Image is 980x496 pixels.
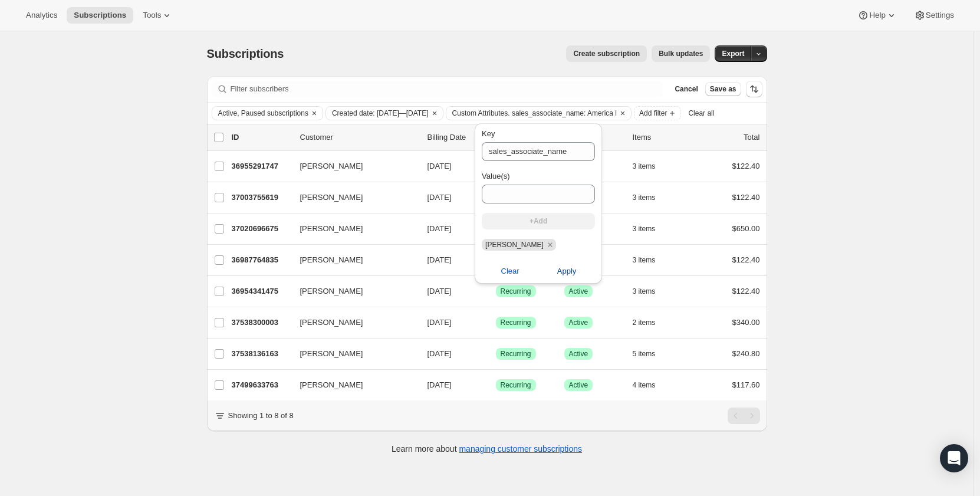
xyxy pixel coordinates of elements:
[633,189,669,206] button: 3 items
[633,287,656,296] span: 3 items
[392,443,582,455] p: Learn more about
[633,377,669,393] button: 4 items
[485,241,544,249] span: carlos v
[143,11,161,20] span: Tools
[326,107,429,120] button: Created date: Oct 1, 2025—Oct 10, 2025
[557,265,577,277] span: Apply
[482,129,495,138] span: Key
[232,379,291,391] p: 37499633763
[475,262,545,281] button: Clear
[293,188,411,207] button: [PERSON_NAME]
[501,349,531,359] span: Recurring
[232,377,760,393] div: 37499633763[PERSON_NAME][DATE]SuccessRecurringSuccessActive4 items$117.60
[569,349,588,359] span: Active
[300,254,363,266] span: [PERSON_NAME]
[228,410,294,422] p: Showing 1 to 8 of 8
[446,107,617,120] button: Custom Attributes. sales_associate_name: America l
[732,318,760,327] span: $340.00
[722,49,744,58] span: Export
[427,132,486,143] p: Billing Date
[67,7,133,24] button: Subscriptions
[293,344,411,363] button: [PERSON_NAME]
[732,224,760,233] span: $650.00
[459,444,582,454] a: managing customer subscriptions
[688,109,714,118] span: Clear all
[926,11,954,20] span: Settings
[732,349,760,358] span: $240.80
[427,349,452,358] span: [DATE]
[232,158,760,175] div: 36955291747[PERSON_NAME][DATE]SuccessRecurringSuccessActive3 items$122.40
[633,193,656,202] span: 3 items
[501,318,531,327] span: Recurring
[232,283,760,300] div: 36954341475[PERSON_NAME][DATE]SuccessRecurringSuccessActive3 items$122.40
[427,318,452,327] span: [DATE]
[293,251,411,270] button: [PERSON_NAME]
[300,285,363,297] span: [PERSON_NAME]
[308,107,320,120] button: Clear
[566,45,647,62] button: Create subscription
[633,314,669,331] button: 2 items
[652,45,710,62] button: Bulk updates
[300,160,363,172] span: [PERSON_NAME]
[427,255,452,264] span: [DATE]
[427,162,452,170] span: [DATE]
[232,132,760,143] div: IDCustomerBilling DateTypeStatusItemsTotal
[633,255,656,265] span: 3 items
[136,7,180,24] button: Tools
[633,283,669,300] button: 3 items
[232,192,291,203] p: 37003755619
[300,192,363,203] span: [PERSON_NAME]
[232,317,291,329] p: 37538300003
[19,7,64,24] button: Analytics
[218,109,308,118] span: Active, Paused subscriptions
[427,224,452,233] span: [DATE]
[429,107,440,120] button: Clear
[427,287,452,295] span: [DATE]
[293,219,411,238] button: [PERSON_NAME]
[569,380,588,390] span: Active
[683,106,719,120] button: Clear all
[675,84,698,94] span: Cancel
[670,82,702,96] button: Cancel
[232,160,291,172] p: 36955291747
[74,11,126,20] span: Subscriptions
[732,255,760,264] span: $122.40
[633,221,669,237] button: 3 items
[300,317,363,329] span: [PERSON_NAME]
[232,348,291,360] p: 37538136163
[732,193,760,202] span: $122.40
[634,106,681,120] button: Add filter
[232,221,760,237] div: 37020696675[PERSON_NAME][DATE]SuccessRecurringSuccessActive3 items$650.00
[26,11,57,20] span: Analytics
[732,380,760,389] span: $117.60
[207,47,284,60] span: Subscriptions
[569,318,588,327] span: Active
[427,193,452,202] span: [DATE]
[293,376,411,395] button: [PERSON_NAME]
[633,224,656,234] span: 3 items
[293,282,411,301] button: [PERSON_NAME]
[732,162,760,170] span: $122.40
[501,265,519,277] span: Clear
[232,254,291,266] p: 36987764835
[728,408,760,424] nav: Pagination
[940,444,968,472] div: Open Intercom Messenger
[232,314,760,331] div: 37538300003[PERSON_NAME][DATE]SuccessRecurringSuccessActive2 items$340.00
[232,285,291,297] p: 36954341475
[232,346,760,362] div: 37538136163[PERSON_NAME][DATE]SuccessRecurringSuccessActive5 items$240.80
[633,346,669,362] button: 5 items
[212,107,308,120] button: Active, Paused subscriptions
[545,239,555,250] button: Remove carlos v
[633,162,656,171] span: 3 items
[710,84,736,94] span: Save as
[232,223,291,235] p: 37020696675
[501,380,531,390] span: Recurring
[232,252,760,268] div: 36987764835[PERSON_NAME][DATE]SuccessRecurringSuccessActive3 items$122.40
[573,49,640,58] span: Create subscription
[482,172,509,180] span: Value(s)
[633,252,669,268] button: 3 items
[452,109,617,118] span: Custom Attributes. sales_associate_name: America l
[427,380,452,389] span: [DATE]
[639,109,667,118] span: Add filter
[332,109,429,118] span: Created date: [DATE]—[DATE]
